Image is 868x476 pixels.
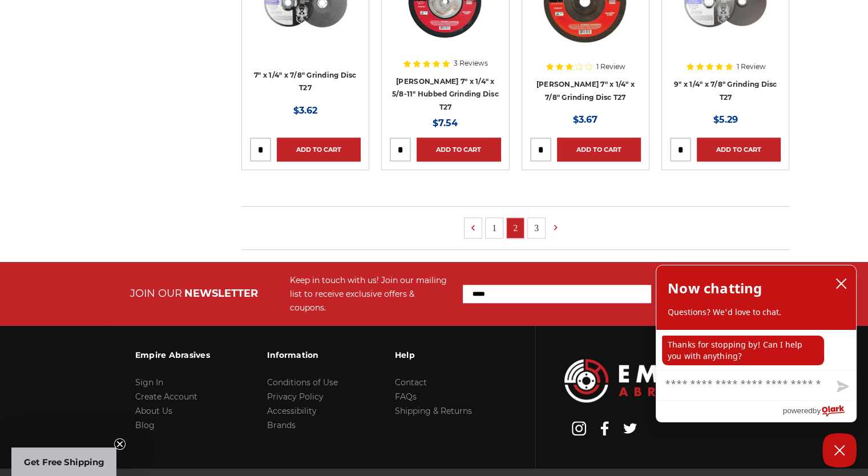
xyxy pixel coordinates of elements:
[668,306,845,318] p: Questions? We'd love to chat.
[267,377,338,388] a: Conditions of Use
[674,80,777,102] a: 9" x 1/4" x 7/8" Grinding Disc T27
[832,275,850,292] button: close chatbox
[24,457,104,467] span: Get Free Shipping
[737,63,766,70] span: 1 Review
[536,80,635,102] a: [PERSON_NAME] 7" x 1/4" x 7/8" Grinding Disc T27
[656,330,856,370] div: chat
[395,406,472,416] a: Shipping & Returns
[135,343,210,367] h3: Empire Abrasives
[573,114,597,125] span: $3.67
[656,265,857,422] div: olark chatbox
[668,277,762,300] h2: Now chatting
[290,273,451,314] div: Keep in touch with us! Join our mailing list to receive exclusive offers & coupons.
[697,138,781,162] a: Add to Cart
[293,105,317,116] span: $3.62
[114,438,126,450] button: Close teaser
[395,343,472,367] h3: Help
[417,138,500,162] a: Add to Cart
[130,287,182,300] span: JOIN OUR
[395,377,427,388] a: Contact
[557,138,641,162] a: Add to Cart
[11,447,116,476] div: Get Free ShippingClose teaser
[564,359,733,402] img: Empire Abrasives Logo Image
[813,404,821,418] span: by
[822,433,857,467] button: Close Chatbox
[392,77,499,111] a: [PERSON_NAME] 7" x 1/4" x 5/8-11" Hubbed Grinding Disc T27
[528,218,545,238] a: 3
[782,401,856,422] a: Powered by Olark
[267,392,324,402] a: Privacy Policy
[254,71,357,92] a: 7" x 1/4" x 7/8" Grinding Disc T27
[596,63,625,70] span: 1 Review
[395,392,417,402] a: FAQs
[267,420,296,430] a: Brands
[662,336,824,365] p: Thanks for stopping by! Can I help you with anything?
[135,377,163,388] a: Sign In
[135,406,172,416] a: About Us
[507,218,524,238] a: 2
[184,287,258,300] span: NEWSLETTER
[135,420,155,430] a: Blog
[277,138,361,162] a: Add to Cart
[827,374,856,400] button: Send message
[433,118,458,128] span: $7.54
[267,343,338,367] h3: Information
[135,392,197,402] a: Create Account
[267,406,317,416] a: Accessibility
[486,218,503,238] a: 1
[713,114,738,125] span: $5.29
[782,404,812,418] span: powered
